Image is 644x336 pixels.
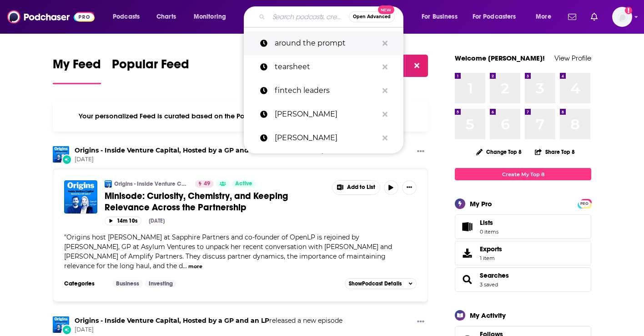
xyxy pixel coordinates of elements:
span: Exports [480,245,502,253]
a: Searches [458,273,476,286]
button: open menu [106,10,151,24]
div: [DATE] [149,218,165,224]
p: around the prompt [275,31,378,55]
span: More [536,10,551,23]
a: Origins - Inside Venture Capital, Hosted by a GP and an LP [75,146,269,154]
button: open menu [187,10,238,24]
div: Search podcasts, credits, & more... [252,6,412,27]
button: open menu [467,10,529,24]
a: Show notifications dropdown [564,9,580,25]
span: ... [183,262,187,270]
div: My Pro [470,199,492,208]
span: Searches [455,267,591,292]
div: New Episode [62,325,72,335]
button: Show More Button [413,146,428,158]
span: Open Advanced [353,15,391,19]
button: Show More Button [413,316,428,328]
button: more [188,263,202,270]
a: around the prompt [244,31,403,55]
span: Lists [480,219,493,227]
a: Lists [455,214,591,239]
img: User Profile [612,7,632,27]
h3: released a new episode [75,146,342,155]
a: Origins - Inside Venture Capital, Hosted by a GP and an LP [114,180,189,188]
p: Paul Roetzer [275,126,378,150]
button: ShowPodcast Details [345,278,417,289]
button: open menu [415,10,469,24]
button: Show profile menu [612,7,632,27]
span: 49 [204,179,210,188]
a: tearsheet [244,55,403,79]
p: fintech leaders [275,79,378,102]
div: My Activity [470,311,506,320]
button: Change Top 8 [471,146,527,158]
a: 49 [195,180,214,188]
button: open menu [529,10,563,24]
a: [PERSON_NAME] [244,126,403,150]
h3: Categories [64,280,105,287]
span: Add to List [347,184,375,191]
span: Monitoring [194,10,226,23]
span: Show Podcast Details [349,280,402,287]
button: 14m 10s [105,217,141,225]
span: [DATE] [75,326,342,334]
a: fintech leaders [244,79,403,102]
img: Minisode: Curiosity, Chemistry, and Keeping Relevance Across the Partnership [64,180,97,214]
div: Your personalized Feed is curated based on the Podcasts, Creators, Users, and Lists that you Follow. [53,101,428,132]
a: My Feed [53,56,101,84]
span: Charts [156,10,176,23]
a: Show notifications dropdown [587,9,601,25]
a: PRO [579,200,590,207]
img: Origins - Inside Venture Capital, Hosted by a GP and an LP [53,316,69,333]
span: My Feed [53,56,101,77]
span: For Podcasters [473,10,516,23]
span: [DATE] [75,156,342,163]
span: New [378,5,394,14]
p: tearsheet [275,55,378,79]
a: View Profile [554,54,591,62]
a: Origins - Inside Venture Capital, Hosted by a GP and an LP [75,316,269,325]
img: Origins - Inside Venture Capital, Hosted by a GP and an LP [105,180,112,188]
button: Show More Button [332,181,380,194]
button: Show More Button [402,180,417,195]
span: Minisode: Curiosity, Chemistry, and Keeping Relevance Across the Partnership [105,190,288,213]
a: Welcome [PERSON_NAME]! [455,54,545,62]
span: For Business [422,10,458,23]
img: Podchaser - Follow, Share and Rate Podcasts [7,8,95,25]
span: PRO [579,200,590,207]
a: Charts [151,10,181,24]
a: Create My Top 8 [455,168,591,180]
span: Lists [480,219,498,227]
a: Active [231,180,256,188]
span: 0 items [480,229,498,235]
span: Podcasts [113,10,140,23]
span: Exports [458,247,476,260]
h3: released a new episode [75,316,342,325]
button: Open AdvancedNew [349,11,395,22]
svg: Add a profile image [625,7,632,14]
span: Lists [458,220,476,233]
a: Searches [480,271,509,280]
a: Investing [145,280,176,287]
span: 1 item [480,255,502,261]
span: " [64,233,392,270]
img: Origins - Inside Venture Capital, Hosted by a GP and an LP [53,146,69,163]
div: New Episode [62,154,72,164]
a: Popular Feed [112,56,189,84]
span: Logged in as cmand-s [612,7,632,27]
a: Exports [455,241,591,265]
span: Popular Feed [112,56,189,77]
a: Business [112,280,143,287]
input: Search podcasts, credits, & more... [269,10,349,24]
span: Active [235,179,252,188]
span: Origins host [PERSON_NAME] at Sapphire Partners and co-founder of OpenLP is rejoined by [PERSON_N... [64,233,392,270]
button: Share Top 8 [534,143,575,161]
a: Minisode: Curiosity, Chemistry, and Keeping Relevance Across the Partnership [105,190,326,213]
